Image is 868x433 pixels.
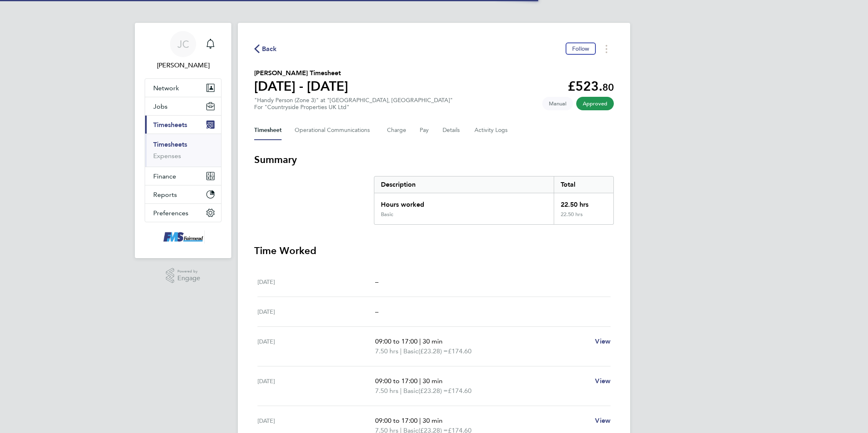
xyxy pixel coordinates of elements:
[423,377,443,385] span: 30 min
[375,387,398,395] span: 7.50 hrs
[568,78,614,94] app-decimal: £523.
[153,152,181,160] a: Expenses
[145,31,221,70] a: JC[PERSON_NAME]
[295,121,374,140] button: Operational Communications
[474,121,509,140] button: Activity Logs
[145,97,221,115] button: Jobs
[387,121,407,140] button: Charge
[375,337,418,345] span: 09:00 to 17:00
[145,116,221,134] button: Timesheets
[375,417,418,424] span: 09:00 to 17:00
[166,268,201,283] a: Powered byEngage
[153,209,188,217] span: Preferences
[403,346,418,356] span: Basic
[595,337,611,345] span: View
[254,121,282,140] button: Timesheet
[254,153,614,166] h3: Summary
[254,78,348,94] h1: [DATE] - [DATE]
[161,230,205,243] img: f-mead-logo-retina.png
[423,337,443,345] span: 30 min
[400,347,402,355] span: |
[374,176,614,225] div: Summary
[153,103,168,110] span: Jobs
[595,376,611,386] a: View
[257,277,375,287] div: [DATE]
[419,377,421,385] span: |
[153,172,176,180] span: Finance
[576,97,614,110] span: This timesheet has been approved.
[257,376,375,396] div: [DATE]
[423,417,443,424] span: 30 min
[448,347,472,355] span: £174.60
[595,417,611,424] span: View
[602,81,614,93] span: 80
[419,417,421,424] span: |
[145,79,221,97] button: Network
[254,244,614,257] h3: Time Worked
[254,97,453,111] div: "Handy Person (Zone 3)" at "[GEOGRAPHIC_DATA], [GEOGRAPHIC_DATA]"
[254,44,277,54] button: Back
[554,193,613,211] div: 22.50 hrs
[145,230,221,243] a: Go to home page
[443,121,461,140] button: Details
[381,211,393,218] div: Basic
[177,275,200,282] span: Engage
[419,337,421,345] span: |
[595,377,611,385] span: View
[595,337,611,346] a: View
[418,387,448,395] span: (£23.28) =
[554,211,613,224] div: 22.50 hrs
[262,44,277,54] span: Back
[554,176,613,193] div: Total
[375,278,378,286] span: –
[153,84,179,92] span: Network
[375,308,378,315] span: –
[145,167,221,185] button: Finance
[145,60,221,70] span: Joanne Conway
[257,337,375,356] div: [DATE]
[145,204,221,222] button: Preferences
[375,377,418,385] span: 09:00 to 17:00
[595,416,611,426] a: View
[375,347,398,355] span: 7.50 hrs
[153,141,187,148] a: Timesheets
[374,176,554,193] div: Description
[374,193,554,211] div: Hours worked
[420,121,430,140] button: Pay
[599,42,614,55] button: Timesheets Menu
[418,347,448,355] span: (£23.28) =
[542,97,573,110] span: This timesheet was manually created.
[257,307,375,317] div: [DATE]
[177,268,200,275] span: Powered by
[145,185,221,203] button: Reports
[566,42,596,55] button: Follow
[177,39,189,49] span: JC
[254,68,348,78] h2: [PERSON_NAME] Timesheet
[135,23,231,258] nav: Main navigation
[254,104,453,111] div: For "Countryside Properties UK Ltd"
[145,134,221,167] div: Timesheets
[448,387,472,395] span: £174.60
[400,387,402,395] span: |
[403,386,418,396] span: Basic
[153,191,177,199] span: Reports
[153,121,187,129] span: Timesheets
[572,45,589,52] span: Follow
